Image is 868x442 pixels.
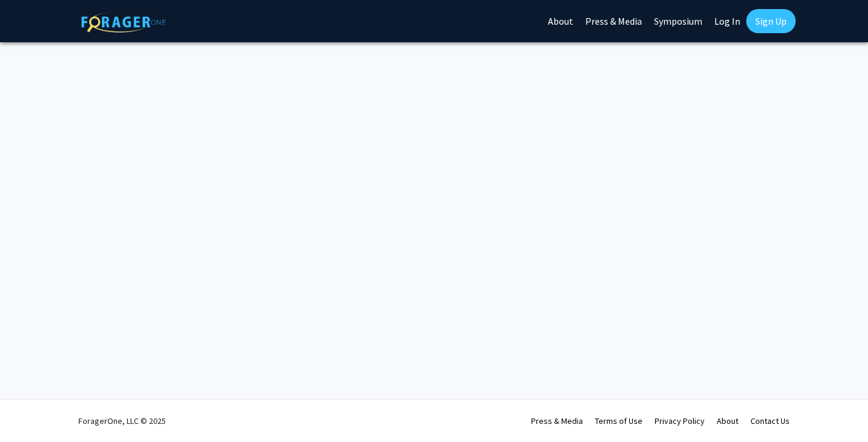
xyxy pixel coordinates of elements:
a: Privacy Policy [655,415,705,426]
img: ForagerOne Logo [81,11,166,33]
a: Press & Media [531,415,583,426]
a: Terms of Use [595,415,643,426]
a: Sign Up [746,9,796,33]
div: ForagerOne, LLC © 2025 [78,400,166,442]
a: About [717,415,738,426]
a: Contact Us [750,415,790,426]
